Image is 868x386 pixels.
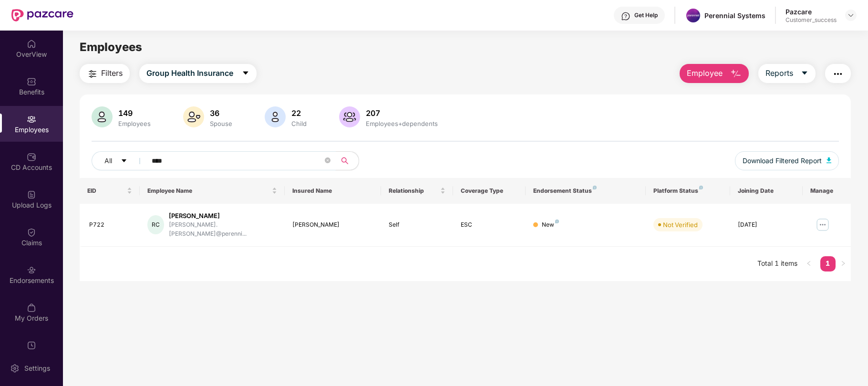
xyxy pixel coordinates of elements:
[27,39,36,49] img: svg+xml;base64,PHN2ZyBpZD0iSG9tZSIgeG1sbnM9Imh0dHA6Ly93d3cudzMub3JnLzIwMDAvc3ZnIiB3aWR0aD0iMjAiIG...
[325,157,331,163] span: close-circle
[27,190,36,199] img: svg+xml;base64,PHN2ZyBpZD0iVXBsb2FkX0xvZ3MiIGRhdGEtbmFtZT0iVXBsb2FkIExvZ3MiIHhtbG5zPSJodHRwOi8vd3...
[381,178,454,204] th: Relationship
[292,220,373,230] div: [PERSON_NAME]
[27,265,36,275] img: svg+xml;base64,PHN2ZyBpZD0iRW5kb3JzZW1lbnRzIiB4bWxucz0iaHR0cDovL3d3dy53My5vcmcvMjAwMC9zdmciIHdpZH...
[146,67,233,79] span: Group Health Insurance
[699,186,703,189] img: svg+xml;base64,PHN2ZyB4bWxucz0iaHR0cDovL3d3dy53My5vcmcvMjAwMC9zdmciIHdpZHRoPSI4IiBoZWlnaHQ9IjgiIH...
[11,9,73,21] img: New Pazcare Logo
[801,69,808,78] span: caret-down
[827,157,831,163] img: svg+xml;base64,PHN2ZyB4bWxucz0iaHR0cDovL3d3dy53My5vcmcvMjAwMC9zdmciIHhtbG5zOnhsaW5rPSJodHRwOi8vd3...
[653,187,723,195] div: Platform Status
[687,67,723,79] span: Employee
[542,220,559,230] div: New
[801,256,816,271] li: Previous Page
[27,115,36,124] img: svg+xml;base64,PHN2ZyBpZD0iRW1wbG95ZWVzIiB4bWxucz0iaHR0cDovL3d3dy53My5vcmcvMjAwMC9zdmciIHdpZHRoPS...
[785,7,837,16] div: Pazcare
[147,215,164,234] div: RC
[836,256,851,271] button: right
[743,156,822,166] span: Download Filtered Report
[593,186,597,189] img: svg+xml;base64,PHN2ZyB4bWxucz0iaHR0cDovL3d3dy53My5vcmcvMjAwMC9zdmciIHdpZHRoPSI4IiBoZWlnaHQ9IjgiIH...
[836,256,851,271] li: Next Page
[147,187,269,195] span: Employee Name
[815,217,830,232] img: manageButton
[801,256,816,271] button: left
[806,261,812,266] span: left
[621,11,630,21] img: svg+xml;base64,PHN2ZyBpZD0iSGVscC0zMngzMiIgeG1sbnM9Imh0dHA6Ly93d3cudzMub3JnLzIwMDAvc3ZnIiB3aWR0aD...
[686,9,700,22] img: whatsapp%20image%202023-09-04%20at%2015.36.01.jpeg
[27,228,36,237] img: svg+xml;base64,PHN2ZyBpZD0iQ2xhaW0iIHhtbG5zPSJodHRwOi8vd3d3LnczLm9yZy8yMDAwL3N2ZyIgd2lkdGg9IjIwIi...
[139,64,257,83] button: Group Health Insurancecaret-down
[87,187,125,195] span: EID
[832,68,844,80] img: svg+xml;base64,PHN2ZyB4bWxucz0iaHR0cDovL3d3dy53My5vcmcvMjAwMC9zdmciIHdpZHRoPSIyNCIgaGVpZ2h0PSIyNC...
[663,220,698,230] div: Not Verified
[89,220,132,230] div: P722
[104,156,112,166] span: All
[87,68,98,80] img: svg+xml;base64,PHN2ZyB4bWxucz0iaHR0cDovL3d3dy53My5vcmcvMjAwMC9zdmciIHdpZHRoPSIyNCIgaGVpZ2h0PSIyNC...
[101,67,123,79] span: Filters
[757,256,797,271] li: Total 1 items
[847,11,855,19] img: svg+xml;base64,PHN2ZyBpZD0iRHJvcGRvd24tMzJ4MzIiIHhtbG5zPSJodHRwOi8vd3d3LnczLm9yZy8yMDAwL3N2ZyIgd2...
[738,220,795,230] div: [DATE]
[461,220,518,230] div: ESC
[116,120,153,127] div: Employees
[169,220,277,239] div: [PERSON_NAME].[PERSON_NAME]@perenni...
[208,108,234,118] div: 36
[364,108,440,118] div: 207
[820,256,836,271] li: 1
[840,261,846,266] span: right
[92,151,150,170] button: Allcaret-down
[680,64,749,83] button: Employee
[121,157,127,165] span: caret-down
[730,68,742,80] img: svg+xml;base64,PHN2ZyB4bWxucz0iaHR0cDovL3d3dy53My5vcmcvMjAwMC9zdmciIHhtbG5zOnhsaW5rPSJodHRwOi8vd3...
[21,364,53,373] div: Settings
[116,108,153,118] div: 149
[364,120,440,127] div: Employees+dependents
[704,11,765,20] div: Perennial Systems
[820,256,836,271] a: 1
[325,156,331,166] span: close-circle
[169,211,277,220] div: [PERSON_NAME]
[208,120,234,127] div: Spouse
[803,178,851,204] th: Manage
[785,16,837,24] div: Customer_success
[533,187,639,195] div: Endorsement Status
[735,151,839,170] button: Download Filtered Report
[339,106,360,127] img: svg+xml;base64,PHN2ZyB4bWxucz0iaHR0cDovL3d3dy53My5vcmcvMjAwMC9zdmciIHhtbG5zOnhsaW5rPSJodHRwOi8vd3...
[335,157,354,165] span: search
[27,341,36,350] img: svg+xml;base64,PHN2ZyBpZD0iVXBkYXRlZCIgeG1sbnM9Imh0dHA6Ly93d3cudzMub3JnLzIwMDAvc3ZnIiB3aWR0aD0iMj...
[92,106,113,127] img: svg+xml;base64,PHN2ZyB4bWxucz0iaHR0cDovL3d3dy53My5vcmcvMjAwMC9zdmciIHhtbG5zOnhsaW5rPSJodHRwOi8vd3...
[265,106,286,127] img: svg+xml;base64,PHN2ZyB4bWxucz0iaHR0cDovL3d3dy53My5vcmcvMjAwMC9zdmciIHhtbG5zOnhsaW5rPSJodHRwOi8vd3...
[80,178,140,204] th: EID
[289,108,309,118] div: 22
[80,64,130,83] button: Filters
[758,64,816,83] button: Reportscaret-down
[555,219,559,223] img: svg+xml;base64,PHN2ZyB4bWxucz0iaHR0cDovL3d3dy53My5vcmcvMjAwMC9zdmciIHdpZHRoPSI4IiBoZWlnaHQ9IjgiIH...
[453,178,526,204] th: Coverage Type
[285,178,381,204] th: Insured Name
[10,364,20,373] img: svg+xml;base64,PHN2ZyBpZD0iU2V0dGluZy0yMHgyMCIgeG1sbnM9Imh0dHA6Ly93d3cudzMub3JnLzIwMDAvc3ZnIiB3aW...
[242,69,249,78] span: caret-down
[389,220,446,230] div: Self
[730,178,803,204] th: Joining Date
[140,178,284,204] th: Employee Name
[389,187,439,195] span: Relationship
[183,106,204,127] img: svg+xml;base64,PHN2ZyB4bWxucz0iaHR0cDovL3d3dy53My5vcmcvMjAwMC9zdmciIHhtbG5zOnhsaW5rPSJodHRwOi8vd3...
[80,40,142,54] span: Employees
[335,151,359,170] button: search
[634,11,658,19] div: Get Help
[765,67,793,79] span: Reports
[289,120,309,127] div: Child
[27,303,36,313] img: svg+xml;base64,PHN2ZyBpZD0iTXlfT3JkZXJzIiBkYXRhLW5hbWU9Ik15IE9yZGVycyIgeG1sbnM9Imh0dHA6Ly93d3cudz...
[27,77,36,86] img: svg+xml;base64,PHN2ZyBpZD0iQmVuZWZpdHMiIHhtbG5zPSJodHRwOi8vd3d3LnczLm9yZy8yMDAwL3N2ZyIgd2lkdGg9Ij...
[27,152,36,162] img: svg+xml;base64,PHN2ZyBpZD0iQ0RfQWNjb3VudHMiIGRhdGEtbmFtZT0iQ0QgQWNjb3VudHMiIHhtbG5zPSJodHRwOi8vd3...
